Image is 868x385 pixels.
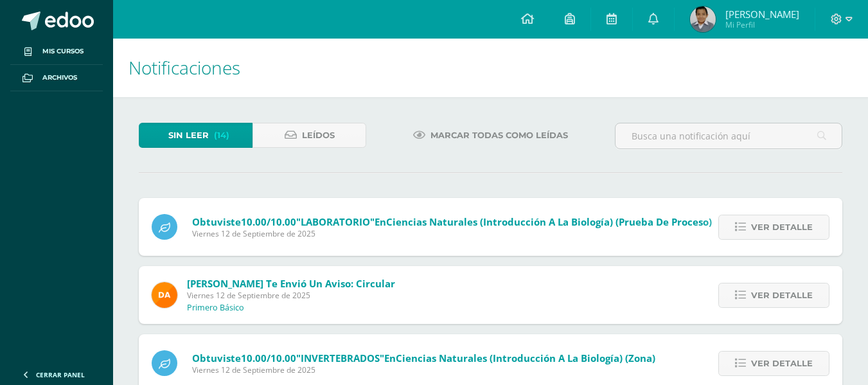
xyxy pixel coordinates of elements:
span: "LABORATORIO" [296,215,375,228]
span: Obtuviste en [192,352,655,364]
span: Ver detalle [751,215,813,239]
input: Busca una notificación aquí [616,123,842,148]
img: 9090122ddd464bb4524921a6a18966bf.png [690,6,716,32]
span: (14) [214,123,229,147]
span: 10.00/10.00 [241,215,296,228]
a: Sin leer(14) [139,123,252,148]
span: "INVERTEBRADOS" [296,352,384,364]
a: Leídos [252,123,366,148]
span: Ver detalle [751,283,813,307]
img: f9d34ca01e392badc01b6cd8c48cabbd.png [152,282,177,308]
a: Archivos [10,65,103,91]
span: Mis cursos [42,46,84,57]
span: Sin leer [168,123,209,147]
span: Ver detalle [751,352,813,375]
span: Marcar todas como leídas [430,123,568,147]
span: Cerrar panel [36,370,85,379]
span: [PERSON_NAME] te envió un aviso: Circular [187,277,395,290]
p: Primero Básico [187,303,244,313]
span: Obtuviste en [192,215,712,228]
span: Leídos [302,123,335,147]
a: Mis cursos [10,39,103,65]
span: Ciencias Naturales (Introducción a la Biología) (Zona) [396,352,655,364]
span: 10.00/10.00 [241,352,296,364]
span: Mi Perfil [725,19,799,30]
span: Viernes 12 de Septiembre de 2025 [192,364,655,375]
a: Marcar todas como leídas [397,123,584,148]
span: Ciencias Naturales (Introducción a la Biología) (Prueba de Proceso) [386,215,712,228]
span: Viernes 12 de Septiembre de 2025 [192,228,712,239]
span: [PERSON_NAME] [725,8,799,21]
span: Notificaciones [128,55,240,80]
span: Archivos [42,73,77,83]
span: Viernes 12 de Septiembre de 2025 [187,290,395,301]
